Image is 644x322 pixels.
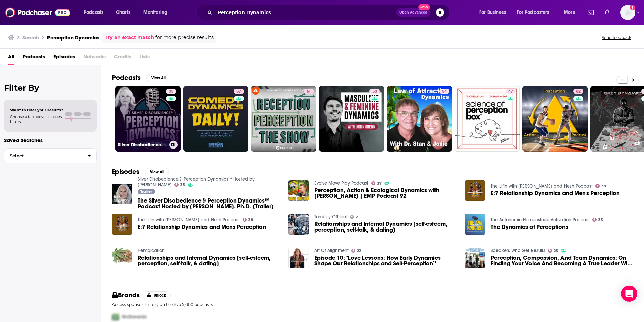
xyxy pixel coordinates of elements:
[10,108,63,112] span: Want to filter your results?
[314,180,368,186] a: Evolve Move Play Podcast
[155,34,214,42] span: for more precise results
[4,148,97,163] button: Select
[105,34,154,42] a: Try an exact match
[620,5,635,20] span: Logged in as smacnaughton
[351,249,361,253] a: 22
[122,314,147,320] span: McDonalds
[491,190,620,196] span: E:7 Relationship Dynamics and Men's Perception
[112,248,132,268] img: Relationships and Internal Dynamics [self-esteem, perception, self-talk, & dating]
[138,198,280,209] a: The Silver Disobedience® Perception Dynamics™ Podcast Hosted by Dian Griesel, Ph.D. (Trailer)
[506,89,516,94] a: 47
[602,7,612,18] a: Show notifications dropdown
[112,168,169,176] a: EpisodesView All
[139,51,150,65] span: Lists
[251,86,316,152] a: 61
[146,74,170,82] button: View All
[22,34,39,41] h3: Search
[573,89,583,94] a: 62
[439,89,449,94] a: 54
[314,214,347,220] a: Tomboy Official
[118,142,167,148] h3: Silver Disobedience® Perception Dynamics™ Hosted by [PERSON_NAME]
[169,88,173,95] span: 35
[203,5,456,20] div: Search podcasts, credits, & more...
[548,249,558,253] a: 25
[592,218,603,222] a: 33
[479,8,506,17] span: For Business
[372,88,377,95] span: 53
[138,176,255,188] a: Silver Disobedience® Perception Dynamics™ Hosted by Dian Griesel
[314,255,457,266] span: Episode 10: "Love Lessons: How Early Dynamics Shape Our Relationships and Self-Perception”
[288,214,309,235] img: Relationships and Internal Dynamics [self-esteem, perception, self-talk, & dating]
[166,89,176,94] a: 35
[601,185,606,188] span: 38
[559,7,584,18] button: open menu
[554,249,558,252] span: 25
[620,5,635,20] button: Show profile menu
[236,88,241,95] span: 57
[47,34,99,41] h3: Perception Dynamics
[491,224,568,230] a: The Dynamics of Perceptions
[8,51,14,65] a: All
[465,214,485,235] img: The Dynamics of Perceptions
[598,218,603,221] span: 33
[248,218,253,221] span: 38
[140,190,152,194] span: Trailer
[517,8,549,17] span: For Podcasters
[5,6,70,19] img: Podchaser - Follow, Share and Rate Podcasts
[10,114,63,124] span: Choose a tab above to access filters.
[79,7,112,18] button: open menu
[585,7,597,18] a: Show notifications dropdown
[4,83,97,93] h2: Filter By
[183,86,249,152] a: 57
[371,181,382,185] a: 37
[23,51,45,65] a: Podcasts
[314,221,457,233] a: Relationships and Internal Dynamics [self-esteem, perception, self-talk, & dating]
[145,168,169,176] button: View All
[369,89,380,94] a: 53
[143,8,167,17] span: Monitoring
[314,187,457,199] span: Perception, Action & Ecological Dynamics with [PERSON_NAME] | EMP Podcast 92
[112,168,139,176] h2: Episodes
[314,187,457,199] a: Perception, Action & Ecological Dynamics with David Farrokh | EMP Podcast 92
[508,88,513,95] span: 47
[357,249,361,252] span: 22
[139,7,176,18] button: open menu
[304,89,314,94] a: 61
[442,88,447,95] span: 54
[288,248,309,268] img: Episode 10: "Love Lessons: How Early Dynamics Shape Our Relationships and Self-Perception”
[138,198,280,209] span: The Silver Disobedience® Perception Dynamics™ Podcast Hosted by [PERSON_NAME], Ph.D. (Trailer)
[465,180,485,201] img: E:7 Relationship Dynamics and Men's Perception
[475,7,514,18] button: open menu
[491,255,633,266] a: Perception, Compassion, And Team Dynamics: On Finding Your Voice And Becoming A True Leader With ...
[455,86,520,152] a: 47
[53,51,75,65] a: Episodes
[138,248,165,253] a: Hempication
[465,248,485,268] img: Perception, Compassion, And Team Dynamics: On Finding Your Voice And Becoming A True Leader With ...
[112,214,132,235] a: E:7 Relationship Dynamics and Mens Perception
[356,216,358,219] span: 2
[138,217,240,223] a: The Lifin with Keish and Nesh Podcast
[564,8,575,17] span: More
[513,7,559,18] button: open menu
[111,7,134,18] a: Charts
[138,255,280,266] a: Relationships and Internal Dynamics [self-esteem, perception, self-talk, & dating]
[288,180,309,201] a: Perception, Action & Ecological Dynamics with David Farrokh | EMP Podcast 92
[4,154,82,158] span: Select
[350,215,358,219] a: 2
[114,51,131,65] span: Credits
[116,8,130,17] span: Charts
[576,88,581,95] span: 62
[491,217,590,223] a: The Autonomic Homeostasis Activation Podcast
[595,184,606,188] a: 38
[234,89,244,94] a: 57
[491,248,545,253] a: Speakers Who Get Results
[180,183,185,186] span: 35
[396,8,430,17] button: Open AdvancedNew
